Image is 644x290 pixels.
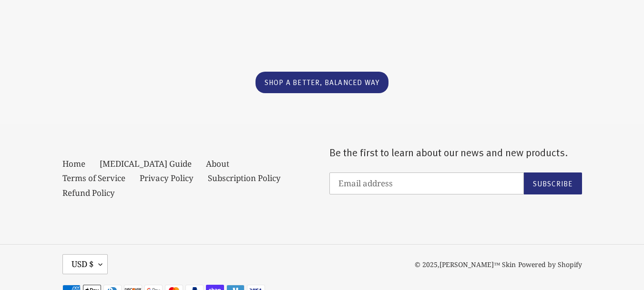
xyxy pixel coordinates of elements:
[329,146,582,158] p: Be the first to learn about our news and new products.
[329,172,524,194] input: Email address
[518,260,582,269] a: Powered by Shopify
[62,187,115,198] a: Refund Policy
[533,178,573,188] span: Subscribe
[208,172,281,183] a: Subscription Policy
[100,158,192,169] a: [MEDICAL_DATA] Guide
[596,245,634,280] iframe: Gorgias live chat messenger
[62,254,108,274] button: USD $
[415,260,516,269] small: © 2025,
[256,72,388,93] a: Shop A better, balanced way: Catalog
[440,260,516,269] a: [PERSON_NAME]™ Skin
[524,172,582,194] button: Subscribe
[140,172,194,183] a: Privacy Policy
[62,172,125,183] a: Terms of Service
[206,158,229,169] a: About
[62,158,85,169] a: Home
